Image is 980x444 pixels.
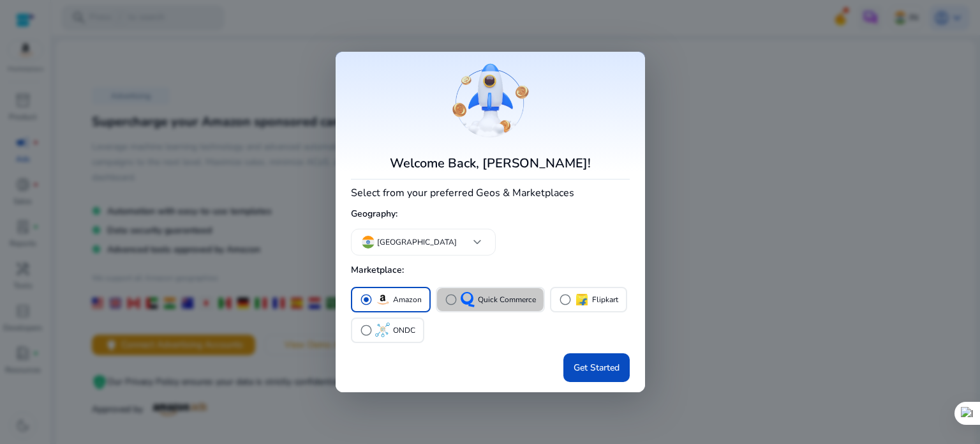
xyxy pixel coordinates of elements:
[574,292,590,307] img: flipkart.svg
[375,323,390,338] img: ondc-sm.webp
[563,353,630,382] button: Get Started
[360,293,373,306] span: radio_button_checked
[351,204,630,225] h5: Geography:
[377,236,457,248] p: [GEOGRAPHIC_DATA]
[360,324,373,337] span: radio_button_unchecked
[592,293,618,307] p: Flipkart
[574,361,620,374] span: Get Started
[478,293,536,307] p: Quick Commerce
[362,236,375,249] img: in.svg
[445,293,457,306] span: radio_button_unchecked
[393,293,422,307] p: Amazon
[375,292,390,307] img: amazon.svg
[351,260,630,281] h5: Marketplace:
[559,293,572,306] span: radio_button_unchecked
[470,234,485,250] span: keyboard_arrow_down
[460,292,475,307] img: QC-logo.svg
[393,324,415,337] p: ONDC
